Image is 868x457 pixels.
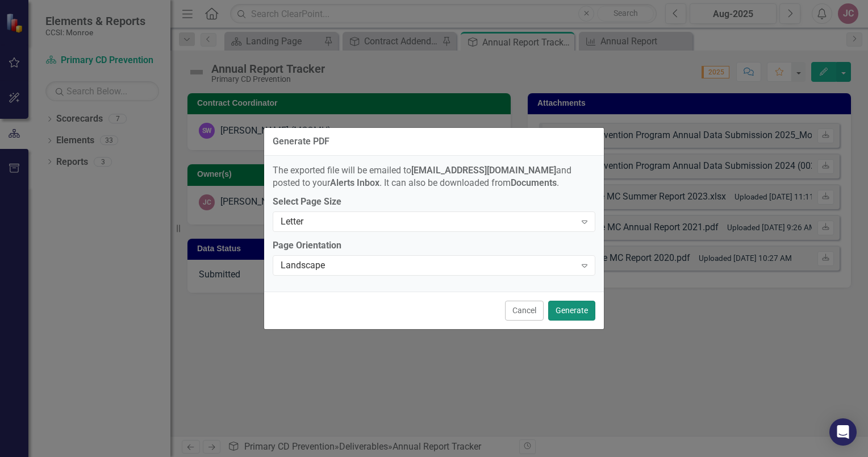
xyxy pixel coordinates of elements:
strong: [EMAIL_ADDRESS][DOMAIN_NAME] [411,165,556,176]
div: Open Intercom Messenger [829,418,857,446]
div: Landscape [281,259,575,272]
strong: Alerts Inbox [330,177,379,188]
button: Cancel [505,301,544,321]
div: Generate PDF [273,136,329,147]
span: The exported file will be emailed to and posted to your . It can also be downloaded from . [273,165,571,189]
button: Generate [548,301,595,321]
div: Letter [281,215,575,228]
strong: Documents [511,177,557,188]
label: Page Orientation [273,239,595,252]
label: Select Page Size [273,196,595,209]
